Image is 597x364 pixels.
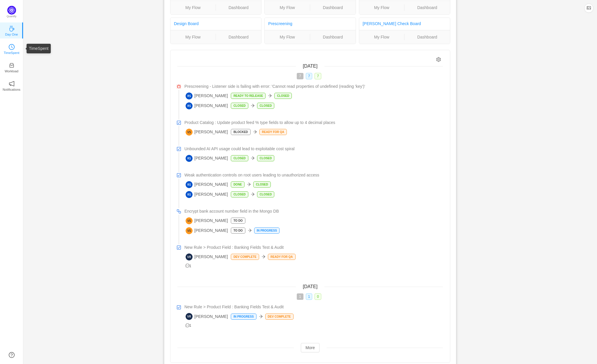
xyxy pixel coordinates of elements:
span: [PERSON_NAME] [186,129,228,136]
p: Closed [257,103,274,108]
i: icon: inbox [9,62,15,68]
span: [PERSON_NAME] [186,217,228,224]
p: Dev Complete [266,314,293,319]
button: More [301,343,320,352]
span: Encrypt bank account number field in the Mongo DB [184,208,279,214]
a: My Flow [170,34,216,40]
i: icon: arrow-right [253,130,257,134]
span: [PERSON_NAME] [186,253,228,260]
img: VR [186,313,193,320]
img: RS [186,92,193,99]
a: icon: notificationNotifications [9,83,15,88]
span: Unbounded AI API usage could lead to exploitable cost spiral [184,146,294,152]
a: Dashboard [216,4,261,11]
a: Prescreening - Listener side is failing with error: 'Cannot read properties of undefined (reading... [184,83,443,90]
i: icon: message [186,264,189,267]
p: In Progress [231,314,256,319]
img: RS [186,181,193,188]
i: icon: arrow-right [251,104,255,108]
span: [PERSON_NAME] [186,227,228,234]
img: RS [186,155,193,162]
span: 7 [297,73,303,79]
span: New Rule > Product Field : Banking Fields Test & Audit [184,304,284,310]
p: Closed [257,192,274,197]
p: To Do [231,228,245,233]
p: Blocked [231,129,250,135]
img: VR [186,253,193,260]
p: Dev Complete [231,254,259,260]
a: Design Board [174,21,199,26]
span: 7 [306,73,313,79]
p: To Do [231,218,245,223]
p: Notifications [3,87,20,92]
span: 7 [315,73,321,79]
p: Closed [275,93,291,99]
i: icon: arrow-right [247,182,251,186]
i: icon: arrow-right [268,94,272,98]
span: 1 [186,323,191,328]
p: Closed [257,155,274,161]
a: icon: question-circle [9,352,15,358]
img: RS [186,102,193,109]
a: Dashboard [310,34,356,40]
p: Workload [5,69,18,74]
i: icon: arrow-right [248,228,252,232]
a: My Flow [170,4,216,11]
span: 1 [297,293,303,300]
span: 0 [315,293,321,300]
i: icon: arrow-right [259,314,263,318]
i: icon: notification [9,81,15,87]
a: Dashboard [404,34,450,40]
p: TimeSpent [4,50,20,55]
a: Dashboard [216,34,261,40]
p: Day One [5,32,18,37]
span: [DATE] [303,64,317,69]
p: Closed [231,155,248,161]
span: Prescreening - Listener side is failing with error: 'Cannot read properties of undefined (reading... [184,83,365,90]
a: Encrypt bank account number field in the Mongo DB [184,208,443,214]
img: VS [186,227,193,234]
a: My Flow [265,34,310,40]
i: icon: setting [436,57,441,62]
p: Quantify [7,15,17,19]
span: [PERSON_NAME] [186,155,228,162]
span: [PERSON_NAME] [186,313,228,320]
span: [PERSON_NAME] [186,102,228,109]
a: [PERSON_NAME] Check Board [363,21,421,26]
p: Closed [231,103,248,108]
a: New Rule > Product Field : Banking Fields Test & Audit [184,304,443,310]
img: Quantify [7,6,16,15]
i: icon: message [186,323,189,327]
img: VS [186,217,193,224]
a: icon: clock-circleTimeSpent [9,46,15,52]
p: Closed [231,192,248,197]
img: VS [186,129,193,136]
a: My Flow [265,4,310,11]
span: 1 [306,293,313,300]
span: [PERSON_NAME] [186,181,228,188]
a: Weak authentication controls on root users leading to unauthorized access [184,172,443,178]
span: Weak authentication controls on root users leading to unauthorized access [184,172,319,178]
span: New Rule > Product Field : Banking Fields Test & Audit [184,244,284,251]
p: Done [231,182,244,187]
p: Closed [254,182,270,187]
p: Ready for QA [260,129,287,135]
a: My Flow [359,4,404,11]
a: Dashboard [310,4,356,11]
img: RS [186,191,193,198]
a: Unbounded AI API usage could lead to exploitable cost spiral [184,146,443,152]
i: icon: arrow-right [261,255,266,259]
button: icon: picture [584,3,593,13]
i: icon: clock-circle [9,44,15,50]
i: icon: arrow-right [251,156,255,160]
a: icon: coffeeDay One [9,27,15,33]
span: [PERSON_NAME] [186,92,228,99]
span: [DATE] [303,284,317,289]
i: icon: coffee [9,26,15,32]
a: Dashboard [404,4,450,11]
p: Ready for QA [268,254,295,260]
i: icon: arrow-right [251,192,255,196]
a: Prescreening [268,21,292,26]
p: Ready to Release [231,93,265,99]
a: Product Catalog : Update product feed % type fields to allow up to 4 decimal places [184,120,443,126]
